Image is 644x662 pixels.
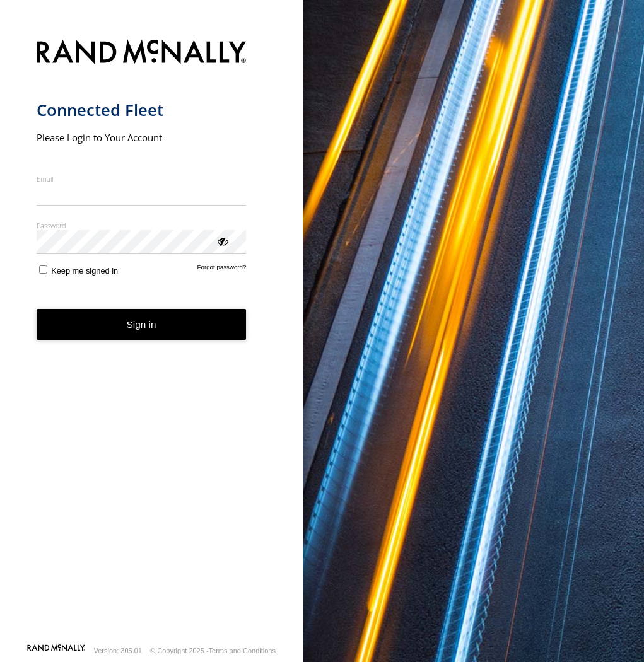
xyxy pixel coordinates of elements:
label: Password [37,221,247,230]
a: Visit our Website [27,644,85,657]
span: Keep me signed in [51,266,118,276]
div: Version: 305.01 [94,647,142,654]
a: Terms and Conditions [209,647,276,654]
label: Email [37,174,247,183]
div: ViewPassword [216,235,228,247]
h1: Connected Fleet [37,100,247,120]
a: Forgot password? [197,264,247,276]
form: main [37,32,267,643]
input: Keep me signed in [39,265,47,274]
div: © Copyright 2025 - [150,647,276,654]
h2: Please Login to Your Account [37,131,247,144]
img: Rand McNally [37,37,247,69]
button: Sign in [37,309,247,340]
